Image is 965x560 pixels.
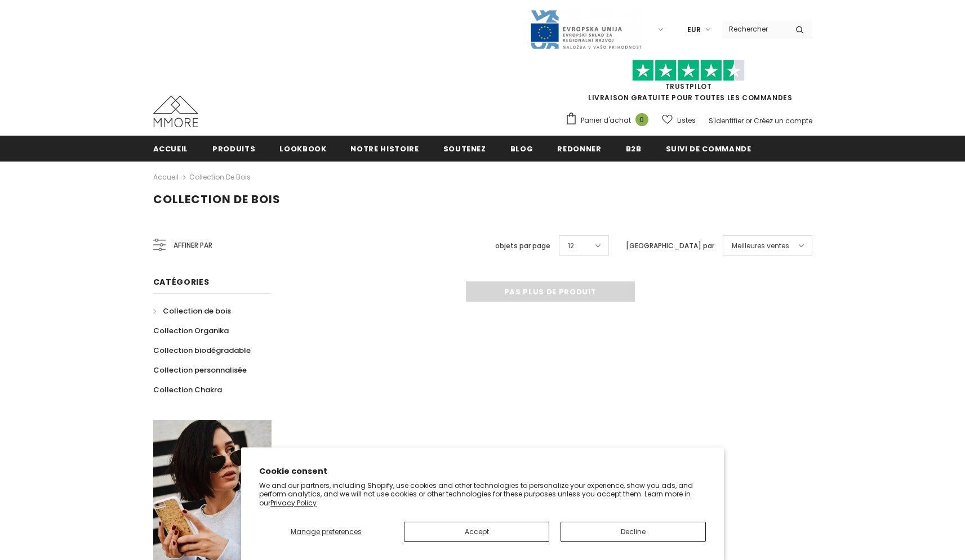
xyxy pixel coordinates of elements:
[212,136,255,161] a: Produits
[443,144,486,154] span: soutenez
[350,136,419,161] a: Notre histoire
[153,321,229,341] a: Collection Organika
[153,136,189,161] a: Accueil
[666,144,751,154] span: Suivi de commande
[677,115,696,126] span: Listes
[666,136,751,161] a: Suivi de commande
[443,136,486,161] a: soutenez
[153,380,222,400] a: Collection Chakra
[174,239,212,252] span: Affiner par
[557,136,601,161] a: Redonner
[212,144,255,154] span: Produits
[189,172,251,182] a: Collection de bois
[259,465,706,477] h2: Cookie consent
[557,144,601,154] span: Redonner
[291,527,362,536] span: Manage preferences
[732,240,789,252] span: Meilleures ventes
[153,96,198,127] img: Cas MMORE
[626,144,642,154] span: B2B
[153,341,251,360] a: Collection biodégradable
[279,144,326,154] span: Lookbook
[163,306,231,316] span: Collection de bois
[565,112,654,129] a: Panier d'achat 0
[530,24,642,34] a: Javni Razpis
[495,240,550,252] label: objets par page
[626,240,714,252] label: [GEOGRAPHIC_DATA] par
[153,325,229,336] span: Collection Organika
[153,276,210,288] span: Catégories
[709,116,744,126] a: S'identifier
[581,115,631,126] span: Panier d'achat
[153,171,179,184] a: Accueil
[279,136,326,161] a: Lookbook
[153,144,189,154] span: Accueil
[561,522,706,542] button: Decline
[153,191,281,207] span: Collection de bois
[745,116,752,126] span: or
[665,82,712,91] a: TrustPilot
[259,522,393,542] button: Manage preferences
[568,240,574,252] span: 12
[153,365,247,375] span: Collection personnalisée
[153,360,247,380] a: Collection personnalisée
[530,9,642,50] img: Javni Razpis
[404,522,549,542] button: Accept
[153,345,251,356] span: Collection biodégradable
[510,144,533,154] span: Blog
[259,481,706,508] p: We and our partners, including Shopify, use cookies and other technologies to personalize your ex...
[153,384,222,395] span: Collection Chakra
[510,136,533,161] a: Blog
[722,21,787,37] input: Search Site
[632,60,745,82] img: Faites confiance aux étoiles pilotes
[270,498,317,508] a: Privacy Policy
[687,24,701,35] span: EUR
[626,136,642,161] a: B2B
[350,144,419,154] span: Notre histoire
[153,301,231,321] a: Collection de bois
[565,65,812,102] span: LIVRAISON GRATUITE POUR TOUTES LES COMMANDES
[754,116,812,126] a: Créez un compte
[662,110,696,130] a: Listes
[635,113,648,126] span: 0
